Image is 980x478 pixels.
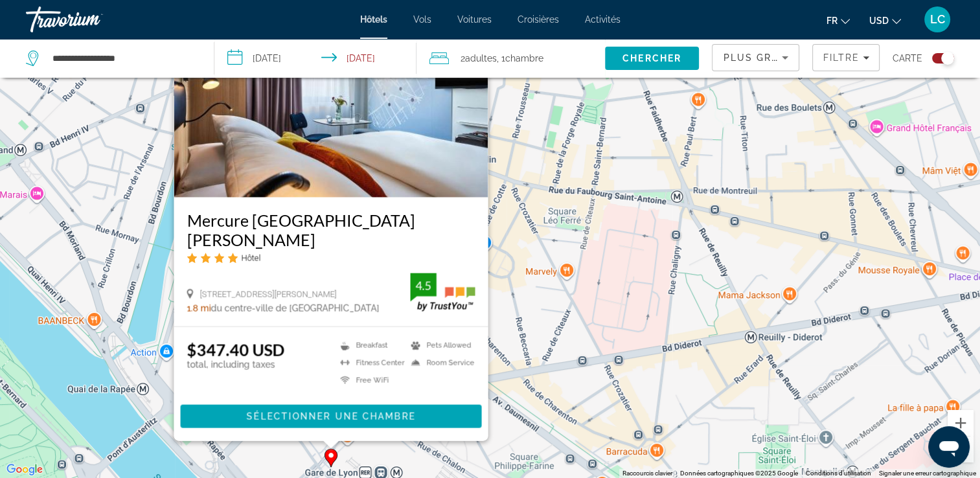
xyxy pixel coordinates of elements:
[497,49,543,67] span: , 1
[518,14,559,25] a: Croisières
[187,340,284,359] ins: $347.40 USD
[180,411,481,420] a: Sélectionner une chambre
[51,49,194,68] input: Search hotel destination
[948,410,974,436] button: Zoom avant
[461,49,497,67] span: 2
[214,39,416,78] button: Select check in and out date
[180,405,481,428] button: Sélectionner une chambre
[246,411,415,422] span: Sélectionner une chambre
[404,358,475,369] li: Room Service
[3,461,46,478] a: Ouvrir cette zone dans Google Maps (dans une nouvelle fenêtre)
[457,14,492,25] a: Voitures
[930,13,945,26] span: LC
[187,359,284,370] p: total, including taxes
[505,53,543,63] span: Chambre
[806,470,871,477] a: Conditions d'utilisation (s'ouvre dans un nouvel onglet)
[622,469,672,478] button: Raccourcis clavier
[723,52,878,63] span: Plus grandes économies
[187,303,211,313] span: 1.8 mi
[826,11,850,30] button: Change language
[3,461,46,478] img: Google
[893,49,922,67] span: Carte
[869,11,901,30] button: Change currency
[869,16,889,26] span: USD
[241,253,260,263] span: Hôtel
[211,303,379,313] span: du centre-ville de [GEOGRAPHIC_DATA]
[723,50,788,65] mat-select: Sort by
[922,52,954,64] button: Toggle map
[928,426,970,468] iframe: Bouton de lancement de la fenêtre de messagerie
[416,39,605,78] button: Travelers: 2 adults, 0 children
[334,374,404,385] li: Free WiFi
[360,14,387,25] a: Hôtels
[187,211,475,249] a: Mercure [GEOGRAPHIC_DATA][PERSON_NAME]
[465,53,497,63] span: Adultes
[334,358,404,369] li: Fitness Center
[812,44,880,71] button: Filters
[879,470,976,477] a: Signaler une erreur cartographique
[823,52,860,63] span: Filtre
[585,14,621,25] a: Activités
[410,273,475,312] img: TrustYou guest rating badge
[187,253,475,264] div: 4 star Hotel
[26,3,155,36] a: Travorium
[680,470,798,477] span: Données cartographiques ©2025 Google
[920,6,954,33] button: User Menu
[605,47,700,70] button: Search
[404,340,475,351] li: Pets Allowed
[622,53,681,63] span: Chercher
[410,278,436,293] div: 4.5
[199,290,336,299] span: [STREET_ADDRESS][PERSON_NAME]
[334,340,404,351] li: Breakfast
[413,14,431,25] a: Vols
[826,16,838,26] span: fr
